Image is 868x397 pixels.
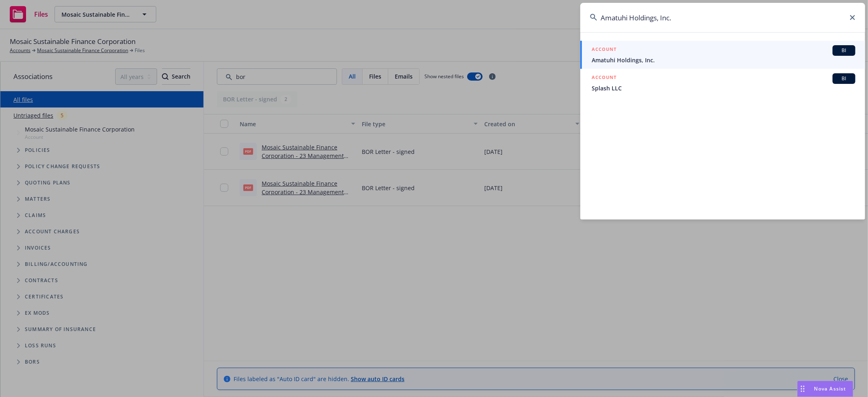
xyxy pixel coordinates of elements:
[836,47,852,54] span: BI
[592,73,617,83] h5: ACCOUNT
[580,3,865,32] input: Search...
[592,84,855,92] span: Splash LLC
[836,75,852,82] span: BI
[814,385,846,392] span: Nova Assist
[580,69,865,97] a: ACCOUNTBISplash LLC
[797,381,853,397] button: Nova Assist
[580,41,865,69] a: ACCOUNTBIAmatuhi Holdings, Inc.
[592,56,855,64] span: Amatuhi Holdings, Inc.
[798,381,808,397] div: Drag to move
[592,45,617,55] h5: ACCOUNT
